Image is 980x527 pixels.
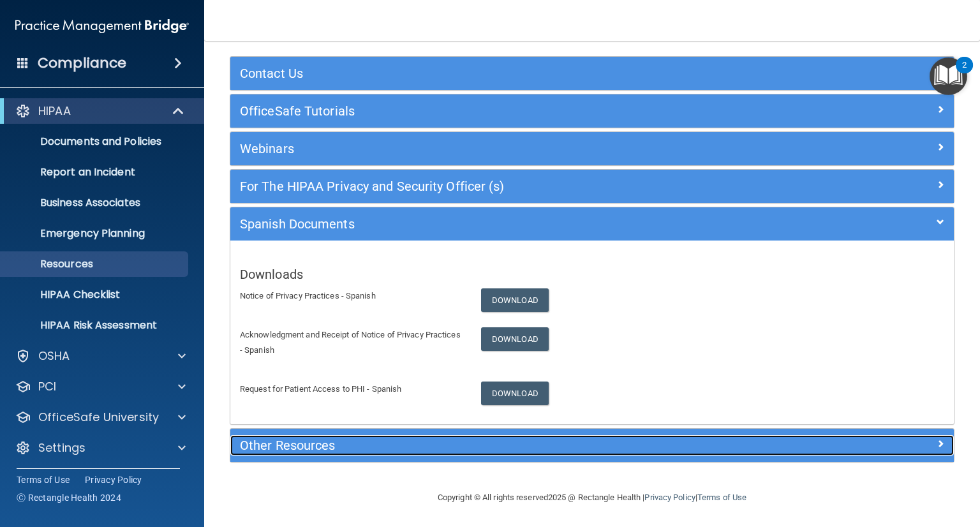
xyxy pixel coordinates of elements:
[17,473,70,486] a: Terms of Use
[240,382,462,397] p: Request for Patient Access to PHI - Spanish
[359,477,825,518] div: Copyright © All rights reserved 2025 @ Rectangle Health | |
[8,135,182,148] p: Documents and Policies
[17,491,121,504] span: Ⓒ Rectangle Health 2024
[481,327,549,351] a: Download
[85,473,142,486] a: Privacy Policy
[38,379,56,394] p: PCI
[15,440,186,456] a: Settings
[240,138,944,159] a: Webinars
[15,410,186,425] a: OfficeSafe University
[481,382,549,405] a: Download
[38,440,85,456] p: Settings
[240,288,462,304] p: Notice of Privacy Practices - Spanish
[240,179,764,193] h5: For The HIPAA Privacy and Security Officer (s)
[760,437,965,487] iframe: Drift Widget Chat Controller
[240,176,944,197] a: For The HIPAA Privacy and Security Officer (s)
[697,493,746,502] a: Terms of Use
[38,348,70,364] p: OSHA
[8,227,182,240] p: Emergency Planning
[38,410,159,425] p: OfficeSafe University
[8,288,182,301] p: HIPAA Checklist
[240,101,944,121] a: OfficeSafe Tutorials
[240,327,462,358] p: Acknowledgment and Receipt of Notice of Privacy Practices - Spanish
[240,142,764,156] h5: Webinars
[15,348,186,364] a: OSHA
[8,197,182,209] p: Business Associates
[240,435,944,456] a: Other Resources
[38,103,71,119] p: HIPAA
[240,217,764,231] h5: Spanish Documents
[8,166,182,179] p: Report an Incident
[15,379,186,394] a: PCI
[8,319,182,332] p: HIPAA Risk Assessment
[481,288,549,312] a: Download
[15,103,185,119] a: HIPAA
[930,57,967,95] button: Open Resource Center, 2 new notifications
[962,65,967,82] div: 2
[240,438,764,452] h5: Other Resources
[240,66,764,80] h5: Contact Us
[15,13,189,39] img: PMB logo
[644,493,695,502] a: Privacy Policy
[240,104,764,118] h5: OfficeSafe Tutorials
[240,267,944,281] h5: Downloads
[38,54,126,72] h4: Compliance
[240,63,944,84] a: Contact Us
[8,258,182,271] p: Resources
[240,214,944,234] a: Spanish Documents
